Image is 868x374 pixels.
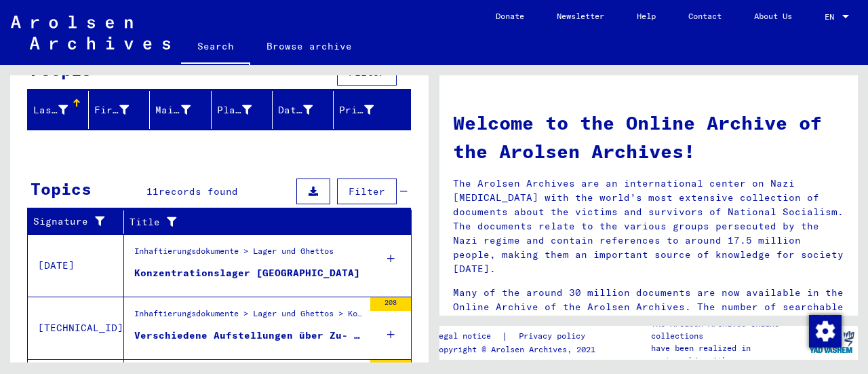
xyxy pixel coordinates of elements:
[370,360,411,373] div: 1397
[453,109,844,166] h1: Welcome to the Online Archive of the Arolsen Archives!
[31,176,92,201] div: Topics
[339,103,374,117] div: Prisoner #
[349,67,385,79] span: Filter
[28,234,124,297] td: [DATE]
[28,297,124,359] td: [TECHNICAL_ID]
[134,266,360,280] div: Konzentrationslager [GEOGRAPHIC_DATA]
[434,329,601,343] div: |
[217,99,272,121] div: Place of Birth
[181,30,250,65] a: Search
[89,91,150,129] mat-header-cell: First Name
[273,91,334,129] mat-header-cell: Date of Birth
[155,103,190,117] div: Maiden Name
[33,103,68,117] div: Last Name
[150,91,211,129] mat-header-cell: Maiden Name
[434,343,601,356] p: Copyright © Arolsen Archives, 2021
[278,103,313,117] div: Date of Birth
[33,99,88,121] div: Last Name
[134,307,363,326] div: Inhaftierungsdokumente > Lager und Ghettos > Konzentrationslager [GEOGRAPHIC_DATA] > Allgemeine I...
[146,185,159,198] span: 11
[806,325,857,359] img: yv_logo.png
[130,215,378,229] div: Title
[508,329,601,343] a: Privacy policy
[33,214,106,229] div: Signature
[217,103,252,117] div: Place of Birth
[651,342,806,367] p: have been realized in partnership with
[33,211,123,233] div: Signature
[134,245,334,264] div: Inhaftierungsdokumente > Lager und Ghettos
[337,179,397,204] button: Filter
[11,16,170,50] img: Arolsen_neg.svg
[212,91,273,129] mat-header-cell: Place of Birth
[434,329,502,343] a: Legal notice
[651,318,806,342] p: The Arolsen Archives online collections
[130,211,395,233] div: Title
[278,99,333,121] div: Date of Birth
[134,329,363,343] div: Verschiedene Aufstellungen über Zu- und Abgänge, tägliche und monatliche Stärkemeldungen, sowie ü...
[453,286,844,329] p: Many of the around 30 million documents are now available in the Online Archive of the Arolsen Ar...
[808,314,841,347] div: Zustimmung ändern
[349,185,385,198] span: Filter
[825,12,834,22] mat-select-trigger: EN
[334,91,410,129] mat-header-cell: Prisoner #
[339,99,394,121] div: Prisoner #
[155,99,210,121] div: Maiden Name
[370,297,411,311] div: 208
[250,30,368,62] a: Browse archive
[453,176,844,276] p: The Arolsen Archives are an international center on Nazi [MEDICAL_DATA] with the world’s most ext...
[159,185,238,198] span: records found
[28,91,89,129] mat-header-cell: Last Name
[94,103,129,117] div: First Name
[809,315,842,348] img: Zustimmung ändern
[94,99,149,121] div: First Name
